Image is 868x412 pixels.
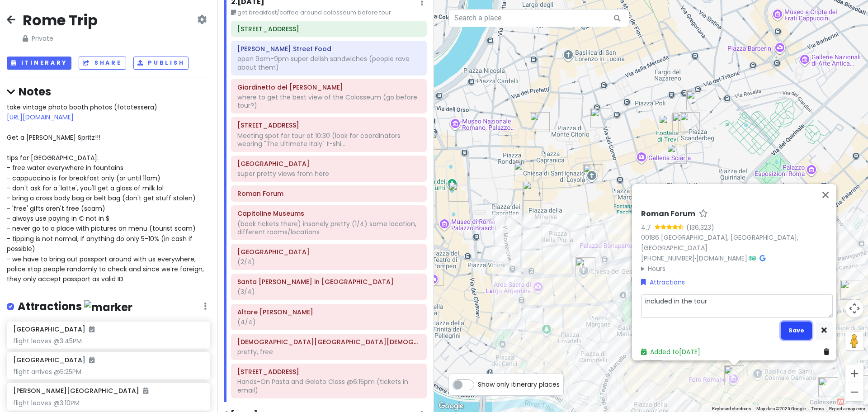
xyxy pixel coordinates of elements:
h6: Roman Forum [641,209,695,219]
div: 4.7 [641,222,655,232]
div: Roman Forum [724,365,744,385]
button: Close [815,184,836,206]
h6: Via Marmorata, 16 [237,25,420,33]
span: Private [23,33,98,43]
a: [PHONE_NUMBER] [641,253,695,262]
a: [DOMAIN_NAME] [696,253,747,262]
div: Trevi Fountain [659,115,679,135]
input: Search a place [448,9,629,27]
div: Giolitti [530,112,550,132]
div: Osteria da Fortunata - Pantheon [514,161,534,181]
i: Added to itinerary [89,357,94,363]
h2: Rome Trip [23,11,98,30]
a: Added to[DATE] [641,347,700,356]
h6: Via Quattro Novembre, 139 [237,368,420,376]
span: Map data ©2025 Google [756,406,806,411]
h6: [PERSON_NAME][GEOGRAPHIC_DATA] [13,387,148,395]
img: Google [436,400,466,412]
h6: [GEOGRAPHIC_DATA] [13,356,94,364]
span: Show only itinerary places [478,379,560,389]
button: Map camera controls [845,299,863,317]
a: [URL][DOMAIN_NAME] [7,113,74,122]
a: Report a map error [829,406,865,411]
h6: [GEOGRAPHIC_DATA] [13,325,94,333]
div: Via del Colosseo, 31 [818,377,838,397]
div: Chiesa del Gesù. [576,257,595,277]
summary: Hours [641,263,833,273]
div: flight arrives @5:25PM [13,368,203,376]
a: Attractions [641,277,685,287]
button: Zoom out [845,383,863,401]
a: Delete place [824,346,833,356]
div: Pantheon [523,181,542,201]
button: Publish [133,57,189,70]
h6: Palatine Hill [237,160,420,168]
h6: Chiesa del Gesù. [237,338,420,346]
div: Del Giudice Roma [428,130,448,150]
h6: Capitoline Hill [237,248,420,256]
div: Campo de' Fiori [424,266,444,286]
div: open 9am-9pm super delish sandwiches (people rave about them) [237,55,420,71]
div: Mizio's Street Food [840,280,860,300]
button: Keyboard shortcuts [712,406,751,412]
div: flight leaves @3:45PM [13,337,203,345]
i: Added to itinerary [89,326,94,332]
div: (2/4) [237,258,420,266]
span: take vintage photo booth photos (fototessera) Get a [PERSON_NAME] Spritz!!! tips for [GEOGRAPHIC_... [7,103,206,284]
div: Leather Craftsman [686,90,706,110]
h4: Attractions [18,299,132,314]
button: Zoom in [845,365,863,383]
div: (3/4) [237,288,420,296]
div: Piazza Navona [448,182,468,202]
small: get breakfast/coffee around colosseum before tour [231,8,427,17]
i: Google Maps [759,255,765,261]
h6: Via del Colosseo, 31 [237,121,420,129]
div: (4/4) [237,318,420,326]
div: La Sella Roma [672,113,692,133]
div: Ristorante Taberna Patrizi e Plebei [680,112,700,132]
div: (book tickets there) insanely pretty (1/4) same location, different rooms/locations [237,220,420,236]
h6: Roman Forum [237,189,420,198]
a: Open this area in Google Maps (opens a new window) [436,400,466,412]
div: Pastasciutta [667,144,687,164]
h6: Giardinetto del Monte Oppio [237,83,420,91]
div: Piazza Colonna [590,108,610,128]
h4: Notes [7,85,210,99]
div: super pretty views from here [237,170,420,178]
div: Capitoline Museums [642,341,662,361]
i: Tripadvisor [749,255,756,261]
a: Terms (opens in new tab) [811,406,824,411]
div: flight leaves @3:10PM [13,399,203,407]
div: where to get the best view of the Colosseum (go before tour?) [237,93,420,109]
i: Added to itinerary [143,388,148,394]
div: (136,323) [686,222,714,232]
h6: Santa Maria in Aracoeli Basilica [237,278,420,286]
a: Star place [699,209,708,219]
h6: Altare della Patria [237,308,420,316]
div: Meeting spot for tour at 10:30 (look for coordinators wearing "The Ultimate Italy" t-shi... [237,132,420,148]
h6: Capitoline Museums [237,209,420,218]
button: Share [79,57,126,70]
div: Hands-On Pasta and Gelato Class @6:15pm (tickets in email) [237,378,420,394]
button: Save [781,322,812,339]
a: 00186 [GEOGRAPHIC_DATA], [GEOGRAPHIC_DATA], [GEOGRAPHIC_DATA] [641,233,798,252]
button: Itinerary [7,57,71,70]
button: Drag Pegman onto the map to open Street View [845,332,863,350]
textarea: included in the tour [641,294,833,318]
div: pretty, free [237,348,420,356]
h6: Mizio's Street Food [237,45,420,53]
img: marker [84,300,132,314]
div: · · [641,209,833,274]
div: Chiesa di Sant'Ignazio di Loyola [583,164,603,184]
